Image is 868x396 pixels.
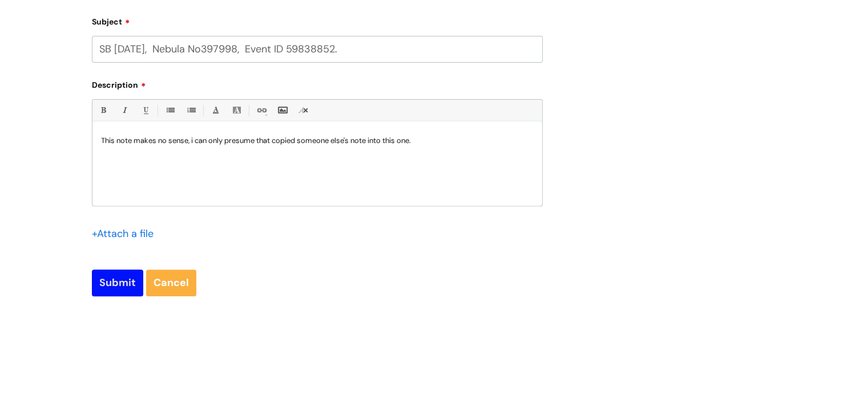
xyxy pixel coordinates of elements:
label: Description [92,76,543,90]
a: Font Color [208,103,223,117]
label: Subject [92,13,543,27]
a: Underline(Ctrl-U) [138,103,152,117]
a: 1. Ordered List (Ctrl-Shift-8) [184,103,198,117]
a: Cancel [146,270,196,296]
a: Bold (Ctrl-B) [96,103,110,117]
a: • Unordered List (Ctrl-Shift-7) [163,103,177,117]
input: Submit [92,270,143,296]
div: Attach a file [92,224,160,243]
a: Insert Image... [275,103,289,117]
a: Back Color [229,103,244,117]
a: Italic (Ctrl-I) [117,103,131,117]
a: Link [254,103,268,117]
a: Remove formatting (Ctrl-\) [296,103,310,117]
p: This note makes no sense, i can only presume that copied someone else's note into this one. [101,136,534,146]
